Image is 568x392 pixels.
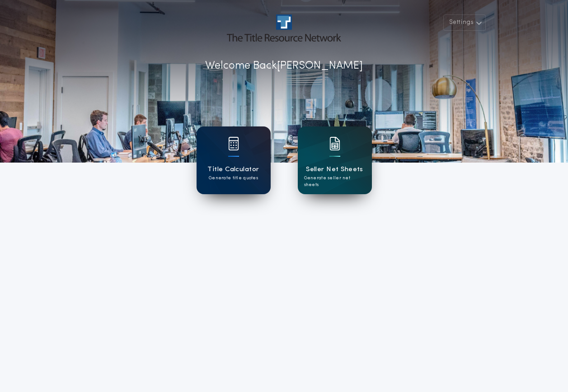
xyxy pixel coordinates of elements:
h1: Title Calculator [207,164,259,175]
a: card iconSeller Net SheetsGenerate seller net sheets [298,126,372,194]
p: Welcome Back [PERSON_NAME] [205,58,363,74]
a: card iconTitle CalculatorGenerate title quotes [197,126,271,194]
p: Generate title quotes [209,175,258,182]
img: card icon [228,137,239,150]
p: Generate seller net sheets [304,175,366,188]
h1: Seller Net Sheets [306,164,363,175]
button: Settings [443,14,486,31]
img: account-logo [227,14,341,42]
img: card icon [329,137,340,150]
